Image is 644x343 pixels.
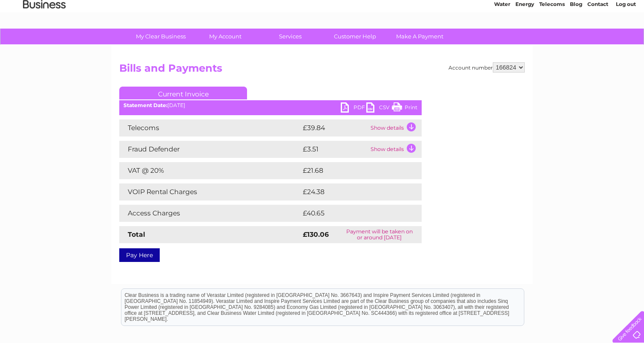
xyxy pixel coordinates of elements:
[190,29,261,44] a: My Account
[119,248,160,262] a: Pay Here
[255,29,325,44] a: Services
[616,36,636,43] a: Log out
[119,87,247,99] a: Current Invoice
[301,119,368,137] td: £39.84
[515,36,534,43] a: Energy
[119,205,301,222] td: Access Charges
[494,36,510,43] a: Water
[119,102,422,108] div: [DATE]
[448,62,525,73] div: Account number
[124,102,167,108] b: Statement Date:
[337,226,422,243] td: Payment will be taken on or around [DATE]
[119,119,301,137] td: Telecoms
[301,183,405,201] td: £24.38
[23,22,66,48] img: logo.png
[301,205,405,222] td: £40.65
[119,141,301,158] td: Fraud Defender
[301,141,368,158] td: £3.51
[366,102,392,115] a: CSV
[483,4,542,15] a: 0333 014 3131
[128,230,145,238] strong: Total
[368,119,422,137] td: Show details
[121,5,524,41] div: Clear Business is a trading name of Verastar Limited (registered in [GEOGRAPHIC_DATA] No. 3667643...
[320,29,390,44] a: Customer Help
[119,62,525,78] h2: Bills and Payments
[119,183,301,201] td: VOIP Rental Charges
[570,36,582,43] a: Blog
[341,102,366,115] a: PDF
[119,162,301,179] td: VAT @ 20%
[539,36,565,43] a: Telecoms
[301,162,404,179] td: £21.68
[392,102,417,115] a: Print
[368,141,422,158] td: Show details
[126,29,196,44] a: My Clear Business
[385,29,455,44] a: Make A Payment
[587,36,608,43] a: Contact
[303,230,329,238] strong: £130.06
